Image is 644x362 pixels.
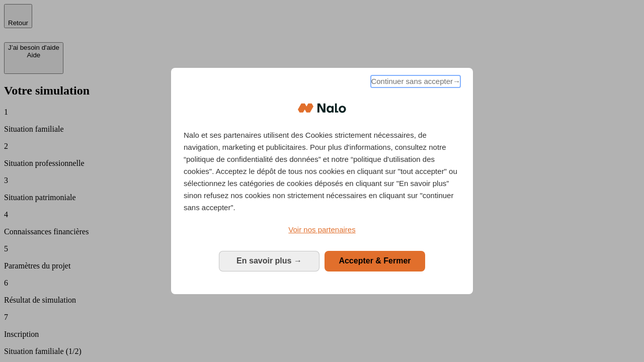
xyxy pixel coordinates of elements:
span: Voir nos partenaires [288,225,355,234]
button: Accepter & Fermer: Accepter notre traitement des données et fermer [325,251,425,271]
span: Continuer sans accepter→ [371,75,460,87]
img: Logo [298,93,346,123]
button: En savoir plus: Configurer vos consentements [219,251,319,271]
p: Nalo et ses partenaires utilisent des Cookies strictement nécessaires, de navigation, marketing e... [184,129,460,214]
span: En savoir plus → [236,256,302,265]
div: Bienvenue chez Nalo Gestion du consentement [171,68,473,294]
span: Accepter & Fermer [339,256,411,265]
a: Voir nos partenaires [184,224,460,236]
